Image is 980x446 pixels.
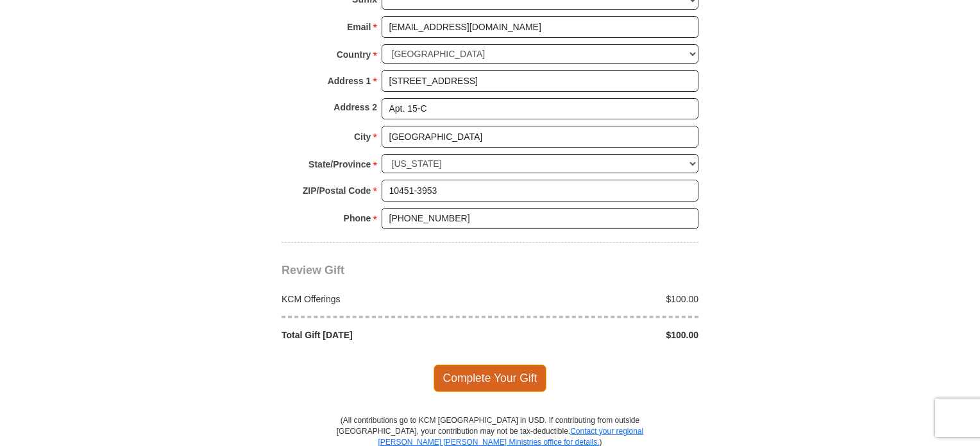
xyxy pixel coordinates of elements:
strong: Phone [344,209,371,227]
strong: ZIP/Postal Code [303,182,371,200]
strong: Address 2 [334,98,377,116]
strong: Email [347,18,371,36]
div: KCM Offerings [275,293,491,305]
strong: Address 1 [328,72,371,90]
div: $100.00 [490,329,705,341]
div: Total Gift [DATE] [275,329,491,341]
strong: City [354,128,371,146]
div: $100.00 [490,293,705,305]
strong: State/Province [308,155,371,173]
span: Review Gift [282,264,344,277]
strong: Country [337,46,371,64]
span: Complete Your Gift [434,365,547,391]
